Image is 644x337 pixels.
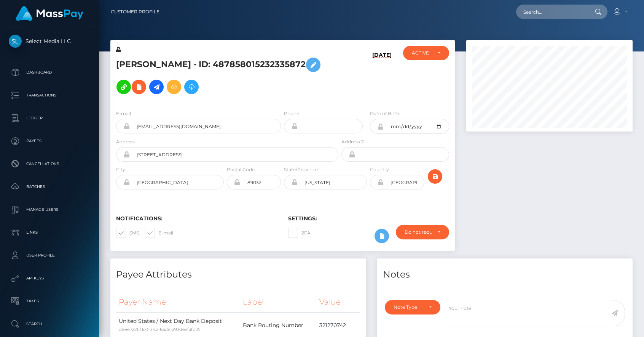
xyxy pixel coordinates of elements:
[6,292,93,311] a: Taxes
[6,177,93,196] a: Batches
[9,90,90,101] p: Transactions
[385,300,440,315] button: Note Type
[240,292,316,313] th: Label
[284,166,318,173] label: State/Province
[6,269,93,288] a: API Keys
[116,292,240,313] th: Payer Name
[370,166,389,173] label: Country
[116,228,139,238] label: SMS
[394,304,423,310] div: Note Type
[9,273,90,284] p: API Keys
[288,228,311,238] label: 2FA
[116,54,334,98] h5: [PERSON_NAME] - ID: 487858015232335872
[370,110,399,117] label: Date of Birth
[116,268,360,281] h4: Payee Attributes
[6,246,93,265] a: User Profile
[284,110,299,117] label: Phone
[9,135,90,147] p: Payees
[396,225,449,239] button: Do not require
[9,204,90,215] p: Manage Users
[6,200,93,219] a: Manage Users
[6,315,93,334] a: Search
[516,5,588,19] input: Search...
[9,112,90,124] p: Ledger
[6,86,93,105] a: Transactions
[227,166,255,173] label: Postal Code
[372,52,392,101] h6: [DATE]
[6,63,93,82] a: Dashboard
[149,80,164,94] a: Initiate Payout
[116,110,131,117] label: E-mail
[9,181,90,193] p: Batches
[116,138,135,145] label: Address
[6,132,93,151] a: Payees
[9,295,90,307] p: Taxes
[116,166,125,173] label: City
[6,154,93,173] a: Cancellations
[9,67,90,78] p: Dashboard
[317,292,360,313] th: Value
[9,158,90,170] p: Cancellations
[412,50,432,56] div: ACTIVE
[288,215,449,222] h6: Settings:
[9,227,90,238] p: Links
[6,109,93,128] a: Ledger
[111,4,159,20] a: Customer Profile
[9,318,90,330] p: Search
[9,250,90,261] p: User Profile
[119,327,200,332] small: deee7221-f1c0-47c2-8ade-a93de2fafb25
[16,6,83,21] img: MassPay Logo
[9,35,22,48] img: Select Media LLC
[6,223,93,242] a: Links
[6,38,93,45] span: Select Media LLC
[403,46,449,60] button: ACTIVE
[405,229,432,235] div: Do not require
[116,215,277,222] h6: Notifications:
[341,138,364,145] label: Address 2
[145,228,173,238] label: E-mail
[383,268,627,281] h4: Notes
